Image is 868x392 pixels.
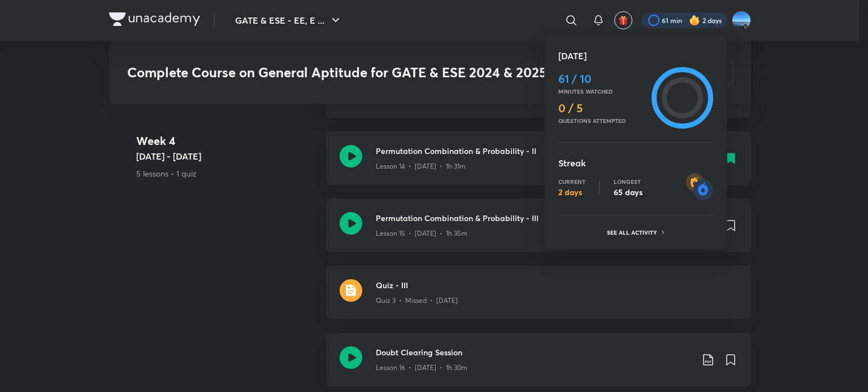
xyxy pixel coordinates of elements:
h5: [DATE] [558,49,713,63]
h4: 61 / 10 [558,72,647,86]
p: 2 days [558,187,585,197]
p: Questions attempted [558,117,647,124]
h5: Streak [558,156,713,170]
h4: 0 / 5 [558,102,647,115]
p: 65 days [614,187,643,197]
img: streak [686,173,713,200]
p: Longest [614,178,643,185]
p: See all activity [607,229,659,236]
p: Minutes watched [558,88,647,95]
p: Current [558,178,585,185]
